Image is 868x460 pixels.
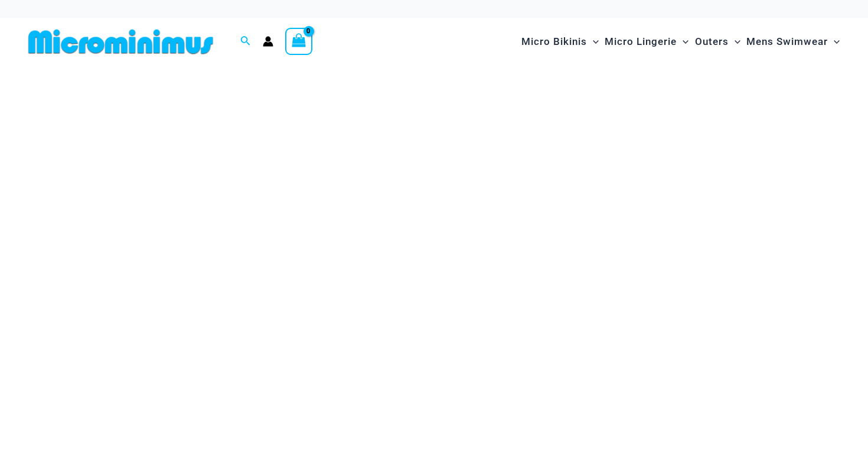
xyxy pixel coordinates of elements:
[521,27,587,57] span: Micro Bikinis
[24,28,218,55] img: MM SHOP LOGO FLAT
[695,27,729,57] span: Outers
[587,27,599,57] span: Menu Toggle
[677,27,688,57] span: Menu Toggle
[828,27,840,57] span: Menu Toggle
[263,36,273,47] a: Account icon link
[746,27,828,57] span: Mens Swimwear
[602,24,691,60] a: Micro LingerieMenu ToggleMenu Toggle
[285,28,312,55] a: View Shopping Cart, empty
[517,22,844,61] nav: Site Navigation
[692,24,743,60] a: OutersMenu ToggleMenu Toggle
[605,27,677,57] span: Micro Lingerie
[518,24,602,60] a: Micro BikinisMenu ToggleMenu Toggle
[240,34,251,49] a: Search icon link
[743,24,843,60] a: Mens SwimwearMenu ToggleMenu Toggle
[729,27,740,57] span: Menu Toggle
